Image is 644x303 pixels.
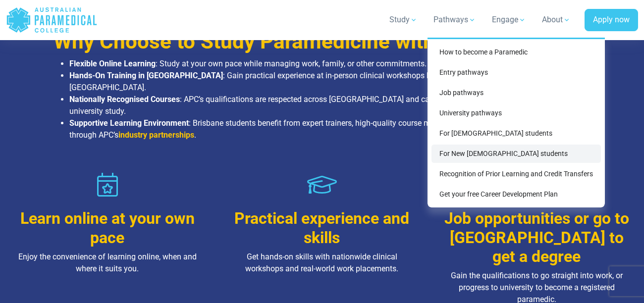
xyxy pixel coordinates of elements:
strong: Supportive Learning Environment [69,118,189,128]
a: Engage [486,6,532,34]
h2: Job opportunities or go to [GEOGRAPHIC_DATA] to get a degree [443,209,630,266]
a: Job pathways [431,84,601,102]
a: Apply now [585,9,638,32]
h2: Practical experience and skills [228,209,415,247]
a: For New [DEMOGRAPHIC_DATA] students [431,145,601,163]
a: Get your free Career Development Plan [431,185,601,203]
a: Recognition of Prior Learning and Credit Transfers [431,165,601,183]
a: Study [383,6,424,34]
strong: Nationally Recognised Courses [69,95,180,104]
h2: Why Choose to Study Paramedicine with APC? [54,29,591,54]
strong: Hands-On Training in [GEOGRAPHIC_DATA] [69,71,223,80]
a: About [536,6,577,34]
a: industry partnerships [118,130,194,140]
a: Entry pathways [431,63,601,82]
div: Pathways [428,38,605,207]
li: : APC’s qualifications are respected across [GEOGRAPHIC_DATA] and can lead to various career path... [69,94,591,117]
li: : Brisbane students benefit from expert trainers, high-quality course materials, and access to cl... [69,117,591,141]
a: How to become a Paramedic [431,43,601,61]
li: : Gain practical experience at in-person clinical workshops held at our HQ located on the [GEOGRA... [69,70,591,94]
a: Pathways [428,6,482,34]
p: Enjoy the convenience of learning online, when and where it suits you. [14,251,201,275]
a: University pathways [431,104,601,122]
strong: Flexible Online Learning [69,59,156,68]
p: Get hands-on skills with nationwide clinical workshops and real-world work placements. [228,251,415,275]
li: : Study at your own pace while managing work, family, or other commitments. [69,58,591,70]
a: Australian Paramedical College [6,4,98,36]
h2: Learn online at your own pace [14,209,201,247]
a: For [DEMOGRAPHIC_DATA] students [431,124,601,143]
